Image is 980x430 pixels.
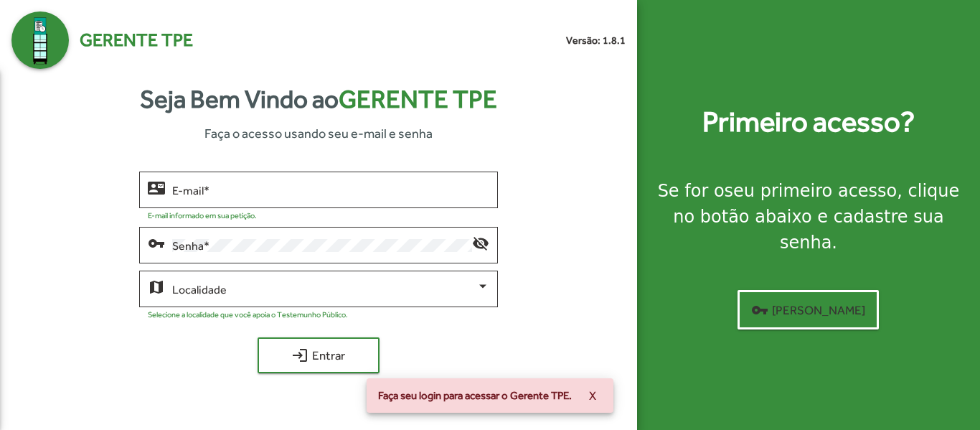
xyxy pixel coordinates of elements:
span: [PERSON_NAME] [751,297,865,323]
mat-icon: vpn_key [751,302,768,319]
mat-icon: contact_mail [148,179,165,196]
div: Se for o , clique no botão abaixo e cadastre sua senha. [654,178,963,256]
img: Logo Gerente [11,11,69,69]
strong: Primeiro acesso? [702,101,915,144]
button: [PERSON_NAME] [738,290,879,329]
mat-hint: Selecione a localidade que você apoia o Testemunho Público. [148,310,348,319]
mat-icon: login [291,347,308,364]
span: Faça o acesso usando seu e-mail e senha [204,123,433,143]
mat-icon: visibility_off [472,234,489,251]
span: X [589,383,596,408]
mat-icon: map [148,278,165,295]
span: Gerente TPE [339,85,497,113]
span: Faça seu login para acessar o Gerente TPE. [378,388,572,403]
strong: Seja Bem Vindo ao [140,80,497,118]
button: X [578,383,608,408]
mat-hint: E-mail informado em sua petição. [148,211,257,220]
strong: seu primeiro acesso [725,181,897,201]
span: Gerente TPE [80,27,193,54]
small: Versão: 1.8.1 [566,33,626,48]
span: Entrar [270,342,367,368]
button: Entrar [258,337,380,373]
mat-icon: vpn_key [148,234,165,251]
